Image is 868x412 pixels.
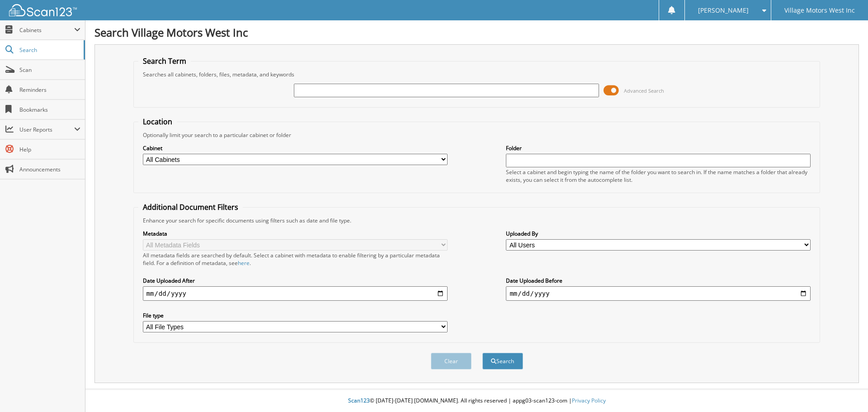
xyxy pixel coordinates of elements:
span: [PERSON_NAME] [698,8,749,13]
span: Advanced Search [624,87,664,94]
span: Announcements [19,166,80,173]
legend: Search Term [138,56,191,66]
button: Search [482,353,523,369]
legend: Location [138,117,177,127]
div: All metadata fields are searched by default. Select a cabinet with metadata to enable filtering b... [143,251,448,267]
label: Cabinet [143,144,448,152]
span: Reminders [19,86,80,94]
input: end [506,286,811,301]
legend: Additional Document Filters [138,202,243,212]
label: Date Uploaded After [143,277,448,284]
div: Optionally limit your search to a particular cabinet or folder [138,131,816,139]
a: here [238,259,250,267]
span: Bookmarks [19,106,80,114]
label: Date Uploaded Before [506,277,811,284]
a: Privacy Policy [572,397,606,404]
input: start [143,286,448,301]
button: Clear [431,353,472,369]
label: Metadata [143,230,448,237]
span: Help [19,146,80,153]
div: Enhance your search for specific documents using filters such as date and file type. [138,217,816,224]
div: Searches all cabinets, folders, files, metadata, and keywords [138,71,816,78]
div: © [DATE]-[DATE] [DOMAIN_NAME]. All rights reserved | appg03-scan123-com | [85,390,868,412]
img: scan123-logo-white.svg [9,4,77,16]
label: File type [143,312,448,319]
span: Search [19,46,79,54]
span: Scan123 [348,397,370,404]
label: Folder [506,144,811,152]
h1: Search Village Motors West Inc [94,25,859,40]
label: Uploaded By [506,230,811,237]
span: Cabinets [19,26,74,34]
div: Select a cabinet and begin typing the name of the folder you want to search in. If the name match... [506,168,811,184]
span: Scan [19,66,80,74]
span: User Reports [19,126,74,133]
span: Village Motors West Inc [784,8,855,13]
